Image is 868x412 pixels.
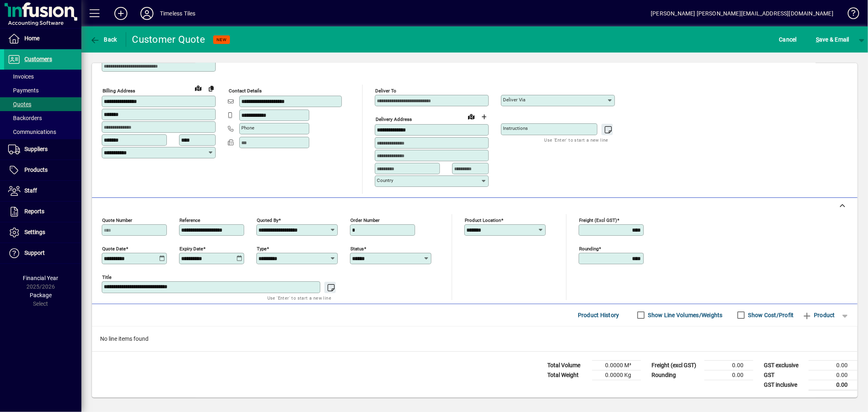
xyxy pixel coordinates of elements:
[592,360,641,370] td: 0.0000 M³
[4,125,81,139] a: Communications
[257,245,267,251] mat-label: Type
[102,245,126,251] mat-label: Quote date
[760,380,809,390] td: GST inclusive
[747,311,794,319] label: Show Cost/Profit
[777,32,799,47] button: Cancel
[647,360,704,370] td: Freight (excl GST)
[24,167,48,173] span: Products
[102,274,112,280] mat-label: Title
[4,28,81,49] a: Home
[647,370,704,380] td: Rounding
[24,187,37,194] span: Staff
[179,245,203,251] mat-label: Expiry date
[4,243,81,263] a: Support
[8,73,34,80] span: Invoices
[4,70,81,83] a: Invoices
[579,245,599,251] mat-label: Rounding
[779,33,797,46] span: Cancel
[4,202,81,222] a: Reports
[465,217,501,223] mat-label: Product location
[8,101,31,107] span: Quotes
[816,33,849,46] span: ave & Email
[267,293,331,302] mat-hint: Use 'Enter' to start a new line
[8,115,42,121] span: Backorders
[8,87,39,94] span: Payments
[90,36,117,43] span: Back
[102,217,132,223] mat-label: Quote number
[503,125,528,131] mat-label: Instructions
[24,250,45,256] span: Support
[812,32,853,47] button: Save & Email
[798,308,839,322] button: Product
[8,129,56,135] span: Communications
[704,360,753,370] td: 0.00
[809,360,857,370] td: 0.00
[24,35,39,42] span: Home
[179,217,200,223] mat-label: Reference
[350,217,380,223] mat-label: Order number
[23,275,59,281] span: Financial Year
[579,217,617,223] mat-label: Freight (excl GST)
[4,111,81,125] a: Backorders
[216,37,227,42] span: NEW
[24,56,52,62] span: Customers
[809,380,857,390] td: 0.00
[88,32,119,47] button: Back
[760,370,809,380] td: GST
[4,83,81,97] a: Payments
[816,36,819,43] span: S
[543,370,592,380] td: Total Weight
[592,370,641,380] td: 0.0000 Kg
[350,245,364,251] mat-label: Status
[24,146,48,152] span: Suppliers
[24,229,45,235] span: Settings
[647,311,723,319] label: Show Line Volumes/Weights
[241,125,254,131] mat-label: Phone
[802,309,835,322] span: Product
[575,308,623,322] button: Product History
[760,360,809,370] td: GST exclusive
[257,217,278,223] mat-label: Quoted by
[24,208,44,215] span: Reports
[92,327,857,351] div: No line items found
[704,370,753,380] td: 0.00
[465,110,478,123] a: View on map
[578,309,619,322] span: Product History
[4,222,81,243] a: Settings
[192,81,205,94] a: View on map
[543,360,592,370] td: Total Volume
[809,370,857,380] td: 0.00
[842,2,858,28] a: Knowledge Base
[132,33,206,46] div: Customer Quote
[478,110,491,123] button: Choose address
[160,7,195,20] div: Timeless Tiles
[205,82,218,95] button: Copy to Delivery address
[134,6,160,21] button: Profile
[4,160,81,180] a: Products
[30,292,52,298] span: Package
[4,139,81,160] a: Suppliers
[4,181,81,201] a: Staff
[108,6,134,21] button: Add
[544,135,608,145] mat-hint: Use 'Enter' to start a new line
[651,7,833,20] div: [PERSON_NAME] [PERSON_NAME][EMAIL_ADDRESS][DOMAIN_NAME]
[81,32,126,47] app-page-header-button: Back
[375,88,396,94] mat-label: Deliver To
[503,97,525,103] mat-label: Deliver via
[377,178,393,183] mat-label: Country
[4,97,81,111] a: Quotes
